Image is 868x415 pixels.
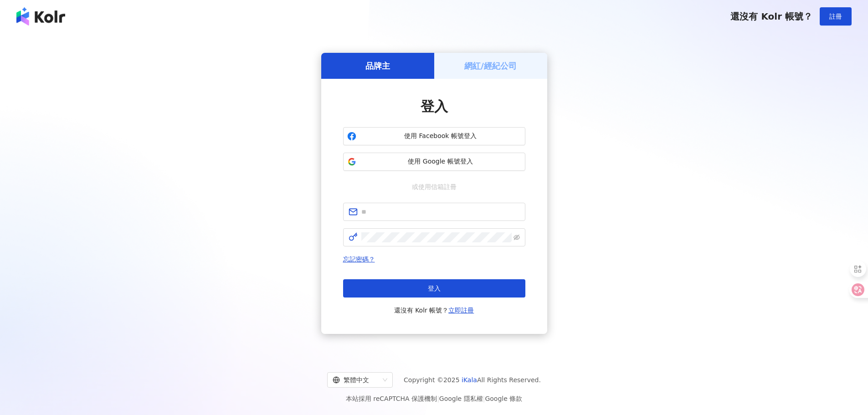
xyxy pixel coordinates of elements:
[820,7,852,26] button: 註冊
[462,376,477,384] a: iKala
[365,60,390,72] h5: 品牌主
[404,374,541,385] span: Copyright © 2025 All Rights Reserved.
[343,153,525,171] button: 使用 Google 帳號登入
[360,132,521,141] span: 使用 Facebook 帳號登入
[394,305,474,316] span: 還沒有 Kolr 帳號？
[483,395,485,402] span: |
[514,234,520,241] span: eye-invisible
[428,285,441,292] span: 登入
[829,13,842,20] span: 註冊
[439,395,483,402] a: Google 隱私權
[485,395,522,402] a: Google 條款
[406,182,463,192] span: 或使用信箱註冊
[346,393,522,404] span: 本站採用 reCAPTCHA 保護機制
[343,279,525,297] button: 登入
[730,11,812,22] span: 還沒有 Kolr 帳號？
[448,307,474,314] a: 立即註冊
[16,7,65,26] img: logo
[437,395,439,402] span: |
[421,98,448,114] span: 登入
[343,256,375,263] a: 忘記密碼？
[343,127,525,145] button: 使用 Facebook 帳號登入
[333,373,379,387] div: 繁體中文
[360,157,521,166] span: 使用 Google 帳號登入
[464,60,517,72] h5: 網紅/經紀公司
